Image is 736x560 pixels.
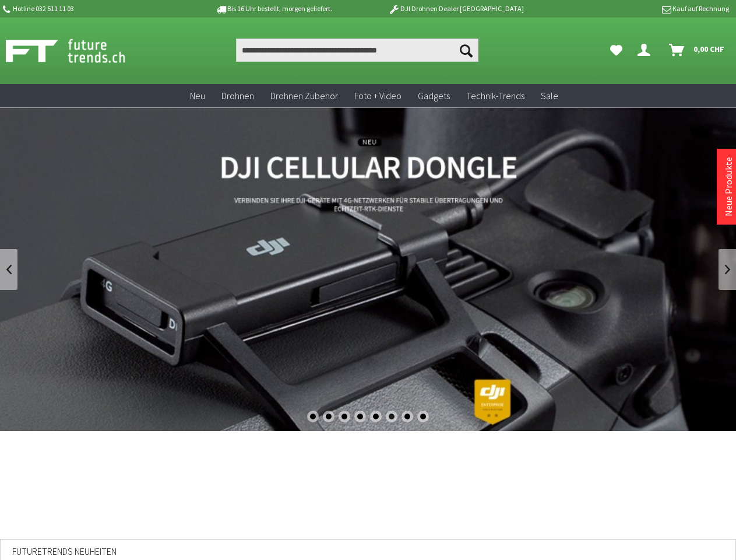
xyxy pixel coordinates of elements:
p: Kauf auf Rechnung [547,2,729,16]
img: Shop Futuretrends - zur Startseite wechseln [6,36,151,65]
a: Sale [533,84,566,108]
a: Meine Favoriten [604,38,628,62]
button: Suchen [454,38,478,62]
span: Neu [190,90,205,101]
span: 0,00 CHF [693,40,724,58]
a: Drohnen [213,84,262,108]
p: DJI Drohnen Dealer [GEOGRAPHIC_DATA] [365,2,547,16]
span: Technik-Trends [466,90,524,101]
a: Foto + Video [346,84,410,108]
a: Neu [182,84,213,108]
span: Gadgets [418,90,450,101]
a: Warenkorb [664,38,730,62]
a: Gadgets [410,84,458,108]
a: Technik-Trends [458,84,533,108]
a: Drohnen Zubehör [262,84,346,108]
p: Hotline 032 511 11 03 [1,2,183,16]
a: Neue Produkte [723,157,734,216]
div: 7 [402,411,413,422]
span: Sale [541,90,558,101]
div: 1 [307,411,319,422]
div: 4 [354,411,366,422]
span: Drohnen [221,90,254,101]
div: 3 [339,411,350,422]
span: Drohnen Zubehör [270,90,338,101]
span: Foto + Video [354,90,402,101]
a: Dein Konto [633,38,660,62]
p: Bis 16 Uhr bestellt, morgen geliefert. [183,2,365,16]
input: Produkt, Marke, Kategorie, EAN, Artikelnummer… [236,38,478,62]
div: 6 [386,411,397,422]
div: 2 [323,411,334,422]
div: 8 [417,411,429,422]
div: 5 [370,411,382,422]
